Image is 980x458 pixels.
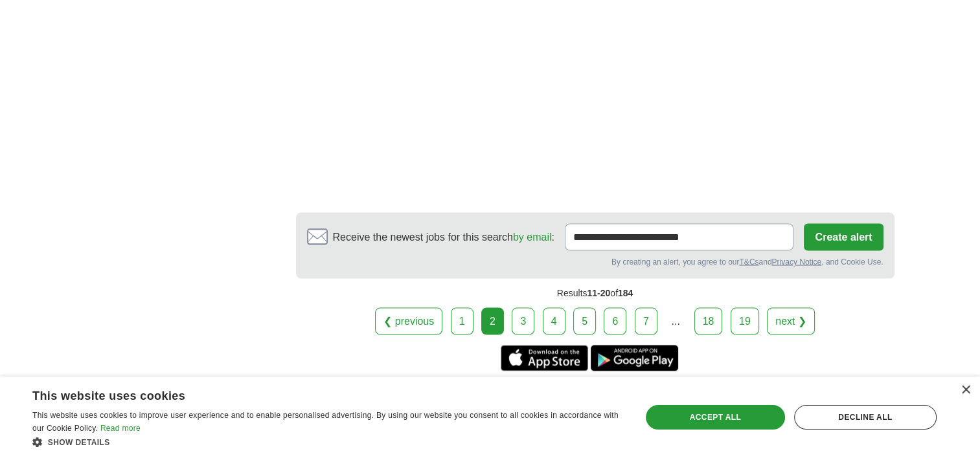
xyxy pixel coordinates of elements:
a: Get the iPhone app [501,345,588,371]
a: Read more, opens a new window [100,424,141,433]
span: Show details [48,438,110,447]
a: 19 [731,307,759,334]
span: Receive the newest jobs for this search : [333,229,554,245]
div: Accept all [646,405,785,430]
a: next ❯ [767,307,815,334]
a: 6 [604,307,626,334]
a: Get the Android app [591,345,678,371]
span: This website uses cookies to improve user experience and to enable personalised advertising. By u... [32,411,619,433]
a: T&Cs [739,257,758,266]
a: Privacy Notice [771,257,821,266]
a: 4 [543,307,565,334]
div: Close [961,386,970,395]
div: Results of [296,278,895,307]
a: 5 [573,307,596,334]
a: 18 [694,307,723,334]
a: 7 [635,307,657,334]
div: By creating an alert, you agree to our and , and Cookie Use. [307,256,883,267]
div: This website uses cookies [32,384,591,404]
a: by email [513,231,552,242]
div: Show details [32,435,623,448]
div: ... [663,308,689,334]
div: 2 [481,307,504,334]
button: Create alert [804,223,883,250]
a: 3 [512,307,534,334]
div: Decline all [794,405,937,430]
span: 184 [618,287,633,298]
span: 11-20 [587,287,610,298]
a: 1 [451,307,473,334]
a: ❮ previous [375,307,442,334]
